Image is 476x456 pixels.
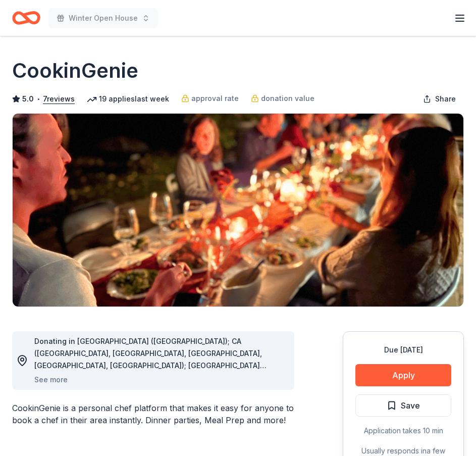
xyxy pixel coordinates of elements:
span: Share [435,93,456,105]
a: Home [12,6,40,30]
button: Apply [355,364,451,386]
h1: CookinGenie [12,57,138,85]
button: Winter Open House [48,8,158,28]
button: See more [34,374,68,386]
span: approval rate [191,92,239,105]
div: Due [DATE] [355,344,451,356]
span: 5.0 [22,93,34,105]
div: 19 applies last week [87,93,169,105]
span: Save [401,399,420,412]
a: donation value [251,92,314,105]
a: approval rate [181,92,239,105]
div: Application takes 10 min [355,425,451,437]
button: Share [415,89,464,109]
img: Image for CookinGenie [13,114,463,307]
div: CookinGenie is a personal chef platform that makes it easy for anyone to book a chef in their are... [12,402,294,426]
span: • [37,95,40,103]
button: Save [355,394,451,417]
button: 7reviews [43,93,75,105]
span: donation value [261,92,314,105]
span: Winter Open House [69,12,138,24]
